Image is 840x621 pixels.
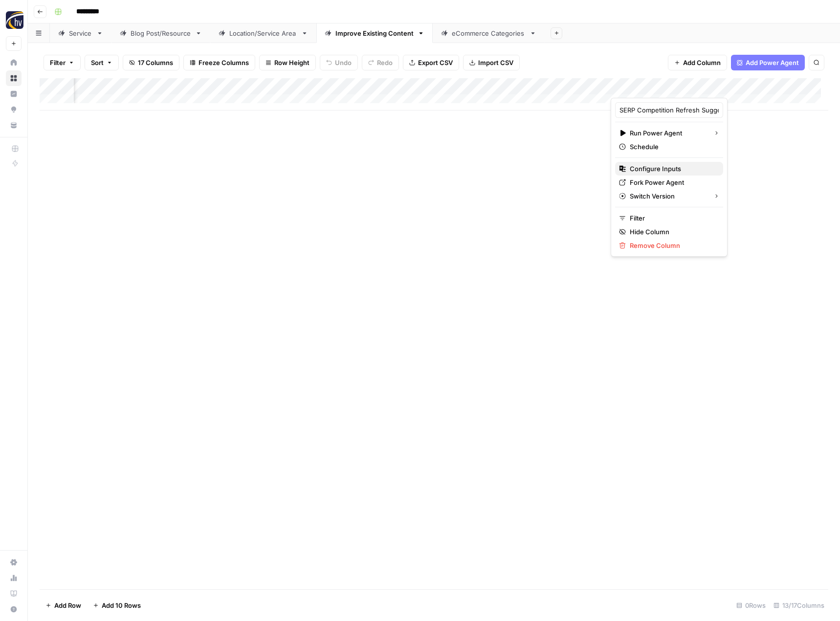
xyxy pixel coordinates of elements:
a: Browse [6,70,22,86]
span: Add Column [683,58,721,67]
a: Location/Service Area [210,23,316,43]
button: Add 10 Rows [87,598,147,613]
span: Run Power Agent [630,128,706,138]
button: 17 Columns [123,55,179,70]
button: Filter [44,55,81,70]
button: Freeze Columns [183,55,255,70]
a: Your Data [6,117,22,133]
a: Usage [6,570,22,586]
span: Filter [50,58,66,67]
a: Service [50,23,111,43]
div: Service [69,28,92,38]
a: Learning Hub [6,586,22,601]
span: Filter [630,213,715,223]
button: Undo [320,55,358,70]
div: 13/17 Columns [770,598,828,613]
span: Sort [91,58,104,67]
button: Row Height [259,55,316,70]
div: 0 Rows [732,598,770,613]
span: Row Height [274,58,309,67]
button: Redo [362,55,399,70]
a: Opportunities [6,102,22,117]
img: HigherVisibility Logo [6,11,23,29]
span: Add Row [54,600,81,610]
span: Hide Column [630,227,715,237]
div: Blog Post/Resource [131,28,191,38]
div: Location/Service Area [229,28,297,38]
button: Import CSV [463,55,520,70]
span: Add Power Agent [746,58,799,67]
span: Fork Power Agent [630,177,715,187]
button: Workspace: HigherVisibility [6,8,22,32]
a: Blog Post/Resource [111,23,210,43]
span: Switch Version [630,191,706,201]
div: eCommerce Categories [452,28,526,38]
div: Improve Existing Content [335,28,414,38]
button: Add Row [40,598,87,613]
a: Improve Existing Content [316,23,433,43]
span: Remove Column [630,241,715,250]
button: Add Column [668,55,727,70]
button: Help + Support [6,601,22,617]
button: Add Power Agent [731,55,805,70]
a: Home [6,55,22,70]
a: Insights [6,86,22,102]
span: 17 Columns [138,58,173,67]
a: eCommerce Categories [433,23,545,43]
a: Settings [6,554,22,570]
span: Undo [335,58,352,67]
span: Export CSV [418,58,453,67]
span: Freeze Columns [199,58,249,67]
span: Add 10 Rows [102,600,141,610]
span: Redo [377,58,393,67]
button: Export CSV [403,55,459,70]
span: Schedule [630,142,715,152]
span: Configure Inputs [630,164,715,174]
span: Import CSV [478,58,513,67]
button: Sort [85,55,119,70]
